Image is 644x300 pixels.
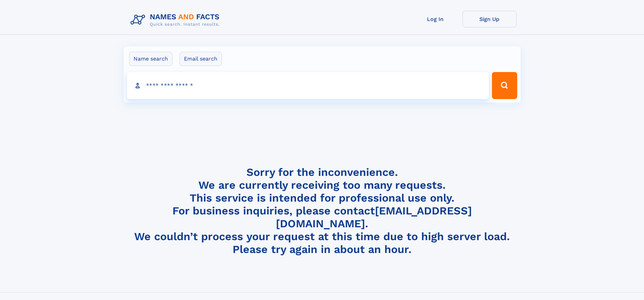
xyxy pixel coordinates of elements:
[128,11,225,29] img: Logo Names and Facts
[180,52,222,66] label: Email search
[492,72,517,99] button: Search Button
[276,204,472,230] a: [EMAIL_ADDRESS][DOMAIN_NAME]
[408,11,462,27] a: Log In
[462,11,517,27] a: Sign Up
[128,166,517,256] h4: Sorry for the inconvenience. We are currently receiving too many requests. This service is intend...
[127,72,489,99] input: search input
[129,52,172,66] label: Name search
